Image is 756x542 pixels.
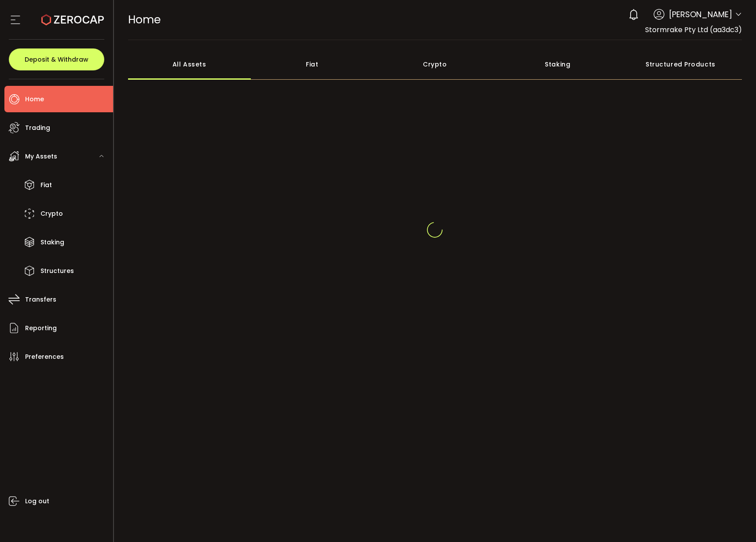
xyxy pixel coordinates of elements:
[25,350,64,363] span: Preferences
[128,12,161,27] span: Home
[40,207,63,220] span: Crypto
[619,49,742,80] div: Structured Products
[25,56,88,63] span: Deposit & Withdraw
[251,49,374,80] div: Fiat
[25,122,50,134] span: Trading
[40,236,64,249] span: Staking
[669,8,732,20] span: [PERSON_NAME]
[25,495,49,508] span: Log out
[128,49,251,80] div: All Assets
[645,25,742,35] span: Stormrake Pty Ltd (aa3dc3)
[25,93,44,106] span: Home
[25,293,56,306] span: Transfers
[25,322,57,335] span: Reporting
[25,150,57,163] span: My Assets
[496,49,619,80] div: Staking
[40,179,52,192] span: Fiat
[40,265,74,277] span: Structures
[9,48,104,70] button: Deposit & Withdraw
[374,49,496,80] div: Crypto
